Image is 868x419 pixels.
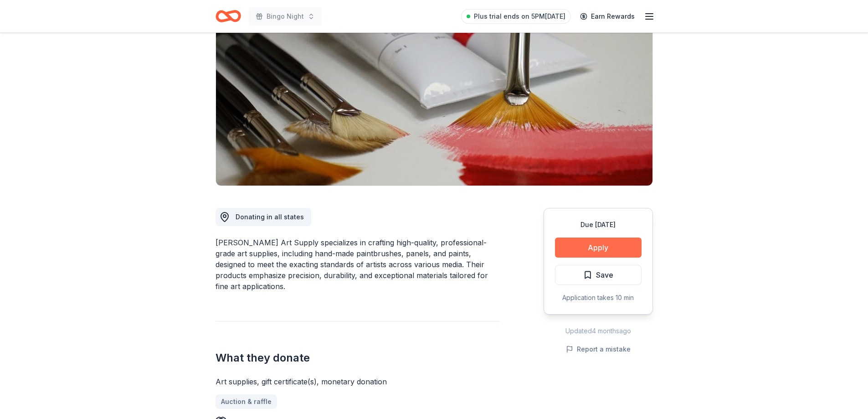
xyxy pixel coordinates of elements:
[555,238,642,258] button: Apply
[236,213,304,221] span: Donating in all states
[216,376,500,387] div: Art supplies, gift certificate(s), monetary donation
[216,11,652,186] img: Image for Trekell Art Supply
[461,9,571,24] a: Plus trial ends on 5PM[DATE]
[267,11,304,22] span: Bingo Night
[555,265,642,285] button: Save
[216,5,241,27] a: Home
[216,394,277,409] a: Auction & raffle
[566,344,631,355] button: Report a mistake
[555,292,642,303] div: Application takes 10 min
[216,237,500,292] div: [PERSON_NAME] Art Supply specializes in crafting high-quality, professional-grade art supplies, i...
[474,11,565,22] span: Plus trial ends on 5PM[DATE]
[555,219,642,230] div: Due [DATE]
[596,269,613,281] span: Save
[248,7,322,26] button: Bingo Night
[544,326,653,336] div: Updated 4 months ago
[575,8,640,25] a: Earn Rewards
[216,351,500,365] h2: What they donate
